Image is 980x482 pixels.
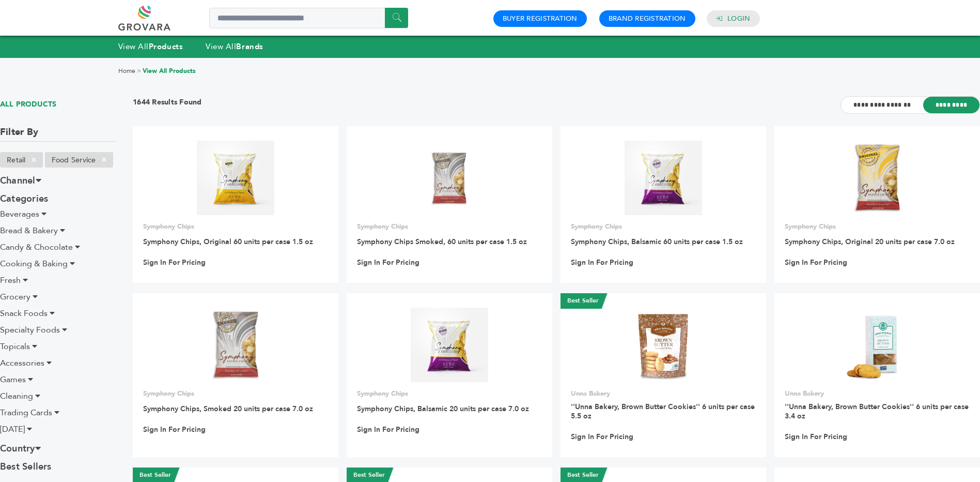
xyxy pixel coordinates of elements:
a: Symphony Chips, Balsamic 60 units per case 1.5 oz [571,237,743,247]
input: Search a product or brand... [209,8,408,28]
a: Symphony Chips, Original 20 units per case 7.0 oz [785,237,955,247]
img: Symphony Chips Smoked, 60 units per case 1.5 oz [412,141,487,216]
li: Food Service [45,152,113,168]
span: × [25,154,42,166]
a: View AllProducts [118,41,183,52]
a: Sign In For Pricing [143,425,206,434]
img: Symphony Chips, Original 60 units per case 1.5 oz [197,141,275,215]
p: Symphony Chips [357,389,542,398]
a: Home [118,67,135,75]
img: Symphony Chips, Smoked 20 units per case 7.0 oz [210,308,260,382]
a: View AllBrands [206,41,263,52]
p: Symphony Chips [357,222,542,231]
a: ''Unna Bakery, Brown Butter Cookies'' 6 units per case 5.5 oz [571,402,755,421]
img: ''Unna Bakery, Brown Butter Cookies'' 6 units per case 3.4 oz [840,308,915,383]
a: Symphony Chips, Smoked 20 units per case 7.0 oz [143,404,313,414]
p: Symphony Chips [143,389,328,398]
a: Login [727,14,750,23]
h3: 1644 Results Found [133,97,202,113]
a: ''Unna Bakery, Brown Butter Cookies'' 6 units per case 3.4 oz [785,402,969,421]
img: Symphony Chips, Original 20 units per case 7.0 oz [852,141,901,215]
a: Symphony Chips, Original 60 units per case 1.5 oz [143,237,313,247]
a: Sign In For Pricing [571,258,633,267]
a: View All Products [143,67,196,75]
span: > [137,67,141,75]
a: Buyer Registration [503,14,578,23]
a: Sign In For Pricing [357,258,419,267]
strong: Brands [236,41,263,52]
p: Symphony Chips [571,222,756,231]
a: Sign In For Pricing [571,432,633,442]
strong: Products [149,41,183,52]
a: Brand Registration [609,14,686,23]
span: × [96,154,113,166]
a: Sign In For Pricing [143,258,206,267]
img: Symphony Chips, Balsamic 60 units per case 1.5 oz [625,141,703,215]
a: Sign In For Pricing [785,432,847,442]
a: Sign In For Pricing [357,425,419,434]
p: Symphony Chips [785,222,970,231]
p: Symphony Chips [143,222,328,231]
a: Sign In For Pricing [785,258,847,267]
a: Symphony Chips, Balsamic 20 units per case 7.0 oz [357,404,529,414]
p: Unna Bakery [571,389,756,398]
p: Unna Bakery [785,389,970,398]
a: Symphony Chips Smoked, 60 units per case 1.5 oz [357,237,527,247]
img: Symphony Chips, Balsamic 20 units per case 7.0 oz [411,308,489,382]
img: ''Unna Bakery, Brown Butter Cookies'' 6 units per case 5.5 oz [626,308,701,383]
